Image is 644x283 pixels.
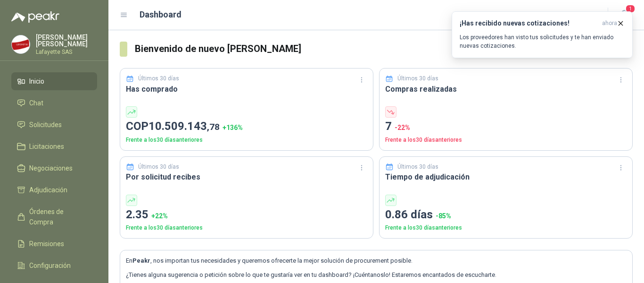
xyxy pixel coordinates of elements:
[126,118,367,136] p: COP
[436,212,451,220] span: -85 %
[460,33,625,50] p: Los proveedores han visto tus solicitudes y te han enviado nuevas cotizaciones.
[385,223,627,232] p: Frente a los 30 días anteriores
[452,11,633,58] button: ¡Has recibido nuevas cotizaciones!ahora Los proveedores han visto tus solicitudes y te han enviad...
[151,212,168,220] span: + 22 %
[11,11,59,23] img: Logo peakr
[11,257,97,274] a: Configuración
[126,83,367,95] h3: Has comprado
[11,137,97,155] a: Licitaciones
[126,171,367,183] h3: Por solicitud recibes
[36,49,97,55] p: Lafayette SAS
[11,94,97,112] a: Chat
[126,206,367,224] p: 2.35
[223,124,243,131] span: + 136 %
[397,163,438,172] p: Últimos 30 días
[385,136,627,145] p: Frente a los 30 días anteriores
[460,19,598,27] h3: ¡Has recibido nuevas cotizaciones!
[11,116,97,134] a: Solicitudes
[11,181,97,199] a: Adjudicación
[11,159,97,177] a: Negociaciones
[29,163,73,173] span: Negociaciones
[138,163,179,172] p: Últimos 30 días
[395,124,410,131] span: -22 %
[385,118,627,136] p: 7
[207,121,220,132] span: ,78
[385,206,627,224] p: 0.86 días
[29,260,71,271] span: Configuración
[397,74,438,83] p: Últimos 30 días
[385,83,627,95] h3: Compras realizadas
[29,120,62,130] span: Solicitudes
[625,4,636,13] span: 1
[126,136,367,145] p: Frente a los 30 días anteriores
[126,270,627,280] p: ¿Tienes alguna sugerencia o petición sobre lo que te gustaría ver en tu dashboard? ¡Cuéntanoslo! ...
[36,34,97,47] p: [PERSON_NAME] [PERSON_NAME]
[138,74,179,83] p: Últimos 30 días
[11,203,97,231] a: Órdenes de Compra
[126,256,627,266] p: En , nos importan tus necesidades y queremos ofrecerte la mejor solución de procurement posible.
[29,98,43,108] span: Chat
[132,257,150,264] b: Peakr
[29,76,44,86] span: Inicio
[29,206,88,227] span: Órdenes de Compra
[616,7,633,24] button: 1
[385,171,627,183] h3: Tiempo de adjudicación
[12,35,30,53] img: Company Logo
[29,239,64,249] span: Remisiones
[135,42,633,56] h3: Bienvenido de nuevo [PERSON_NAME]
[11,235,97,253] a: Remisiones
[29,141,64,152] span: Licitaciones
[140,8,182,21] h1: Dashboard
[29,185,67,195] span: Adjudicación
[126,223,367,232] p: Frente a los 30 días anteriores
[602,19,617,27] span: ahora
[149,120,220,133] span: 10.509.143
[11,72,97,90] a: Inicio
